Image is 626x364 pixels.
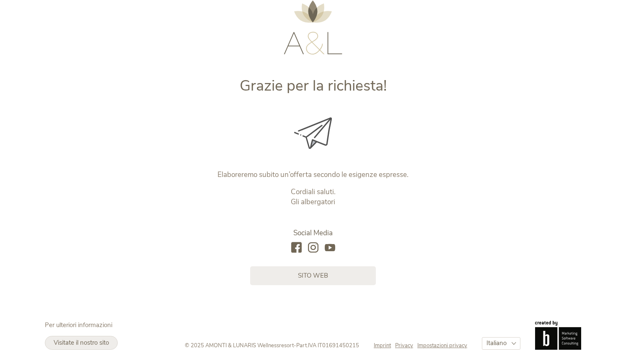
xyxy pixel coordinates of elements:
[395,342,417,349] a: Privacy
[308,242,318,254] a: instagram
[45,321,112,329] span: Per ulteriori informazioni
[250,266,376,285] a: sito web
[535,321,581,349] img: Brandnamic GmbH | Leading Hospitality Solutions
[138,170,488,180] p: Elaboreremo subito un’offerta secondo le esigenze espresse.
[138,187,488,207] p: Cordiali saluti. Gli albergatori
[374,342,395,349] a: Imprint
[291,242,302,254] a: facebook
[240,75,387,96] span: Grazie per la richiesta!
[54,338,109,347] span: Visitate il nostro sito
[185,342,294,349] span: © 2025 AMONTI & LUNARIS Wellnessresort
[374,342,391,349] span: Imprint
[294,342,296,349] span: -
[417,342,467,349] a: Impostazioni privacy
[293,228,333,238] span: Social Media
[294,117,332,149] img: Grazie per la richiesta!
[325,242,335,254] a: youtube
[296,342,359,349] span: Part.IVA IT01691450215
[45,336,118,350] a: Visitate il nostro sito
[298,271,328,280] span: sito web
[284,0,342,55] img: AMONTI & LUNARIS Wellnessresort
[395,342,413,349] span: Privacy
